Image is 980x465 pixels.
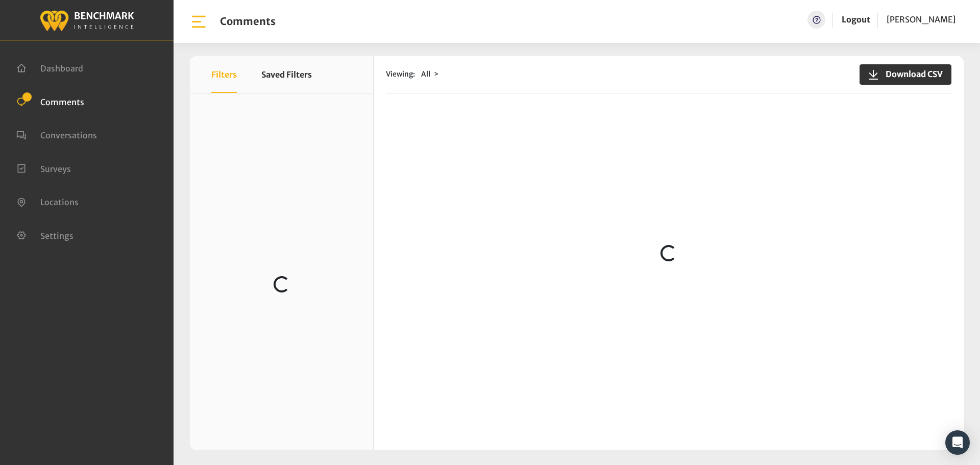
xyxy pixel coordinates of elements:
a: Comments [16,96,84,106]
img: bar [190,13,208,31]
button: Filters [211,56,237,93]
img: benchmark [39,8,134,33]
span: All [421,69,430,79]
a: Dashboard [16,62,83,72]
a: Logout [842,14,870,25]
span: Download CSV [879,68,943,80]
a: Locations [16,196,79,206]
span: Surveys [40,163,71,174]
span: [PERSON_NAME] [887,14,955,25]
span: Dashboard [40,63,83,74]
span: Locations [40,197,79,207]
a: Logout [842,11,870,29]
span: Settings [40,230,73,240]
a: [PERSON_NAME] [887,11,955,29]
a: Conversations [16,129,97,139]
button: Saved Filters [261,56,312,93]
h1: Comments [220,15,276,28]
a: Surveys [16,163,71,173]
button: Download CSV [860,64,951,85]
span: Comments [40,96,84,107]
a: Settings [16,230,73,240]
span: Viewing: [386,69,415,80]
span: Conversations [40,130,97,140]
div: Open Intercom Messenger [945,430,970,455]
